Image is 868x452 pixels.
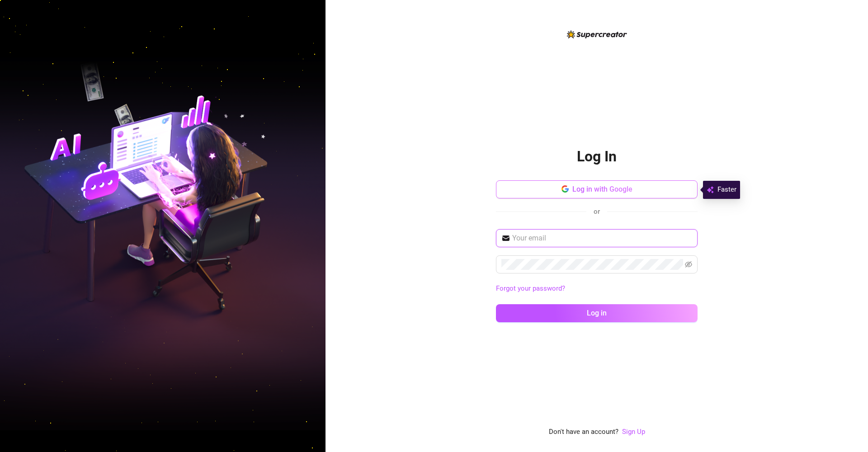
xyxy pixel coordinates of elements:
[567,30,627,38] img: logo-BBDzfeDw.svg
[587,309,607,317] span: Log in
[707,184,714,195] img: svg%3e
[577,147,617,166] h2: Log In
[496,283,698,294] a: Forgot your password?
[512,233,692,244] input: Your email
[496,180,698,198] button: Log in with Google
[717,184,736,195] span: Faster
[496,284,565,292] a: Forgot your password?
[622,427,645,438] a: Sign Up
[496,304,698,322] button: Log in
[685,261,692,268] span: eye-invisible
[622,428,645,436] a: Sign Up
[594,207,600,216] span: or
[549,427,618,438] span: Don't have an account?
[572,185,632,193] span: Log in with Google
